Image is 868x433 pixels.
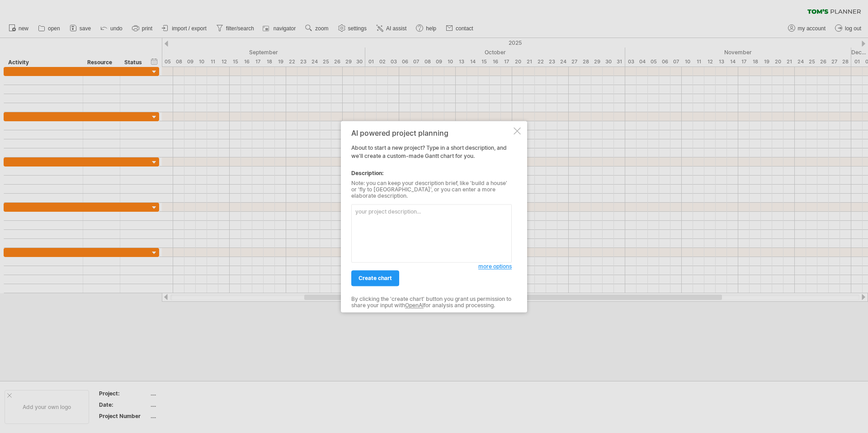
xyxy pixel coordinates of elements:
div: Note: you can keep your description brief, like 'build a house' or 'fly to [GEOGRAPHIC_DATA]', or... [351,180,512,200]
div: AI powered project planning [351,129,512,137]
div: About to start a new project? Type in a short description, and we'll create a custom-made Gantt c... [351,129,512,304]
span: create chart [359,275,392,281]
div: By clicking the 'create chart' button you grant us permission to share your input with for analys... [351,296,512,309]
a: more options [478,262,512,271]
a: create chart [351,270,399,286]
div: Description: [351,169,512,177]
span: more options [478,263,512,270]
a: OpenAI [405,302,424,309]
